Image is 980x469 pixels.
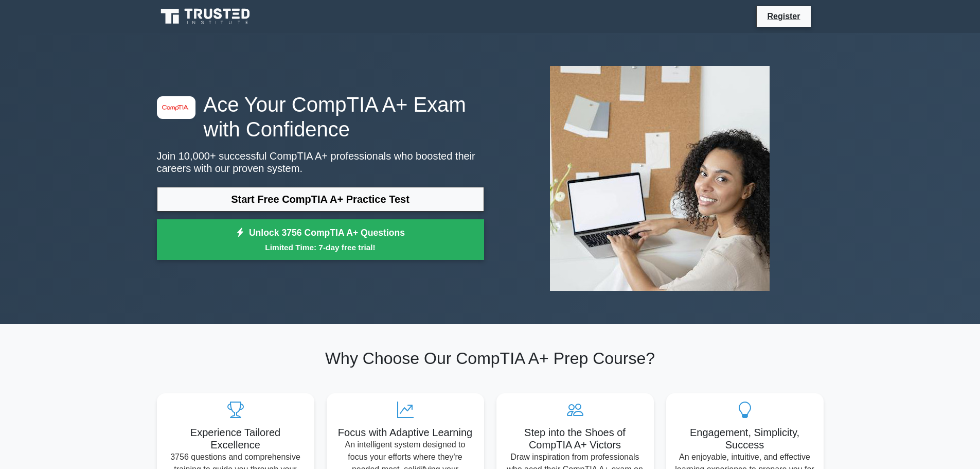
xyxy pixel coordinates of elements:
[157,219,484,260] a: Unlock 3756 CompTIA A+ QuestionsLimited Time: 7-day free trial!
[674,426,815,451] h5: Engagement, Simplicity, Success
[761,10,806,23] a: Register
[157,150,484,175] p: Join 10,000+ successful CompTIA A+ professionals who boosted their careers with our proven system.
[165,426,306,451] h5: Experience Tailored Excellence
[157,187,484,212] a: Start Free CompTIA A+ Practice Test
[157,92,484,142] h1: Ace Your CompTIA A+ Exam with Confidence
[157,349,824,368] h2: Why Choose Our CompTIA A+ Prep Course?
[505,426,646,451] h5: Step into the Shoes of CompTIA A+ Victors
[170,241,471,253] small: Limited Time: 7-day free trial!
[335,426,476,439] h5: Focus with Adaptive Learning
